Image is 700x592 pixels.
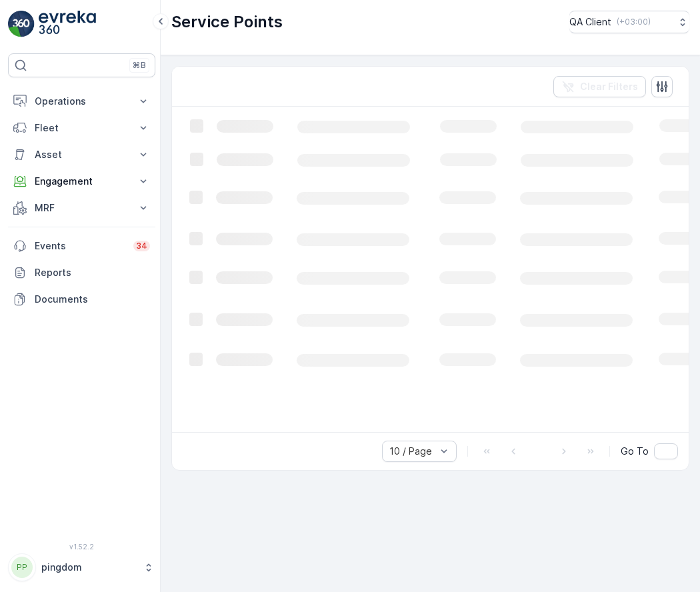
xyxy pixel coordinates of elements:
p: Reports [35,266,150,279]
p: 34 [136,241,147,251]
button: QA Client(+03:00) [569,11,689,33]
button: Engagement [8,168,155,195]
p: Asset [35,148,129,161]
p: Fleet [35,121,129,135]
button: Clear Filters [553,76,646,97]
button: Operations [8,88,155,115]
div: PP [11,557,33,578]
p: Clear Filters [580,80,638,93]
p: Service Points [171,11,283,33]
img: logo [8,11,35,37]
p: pingdom [41,561,137,574]
p: Documents [35,293,150,306]
p: QA Client [569,15,611,29]
span: v 1.52.2 [8,543,155,551]
p: MRF [35,201,129,215]
a: Events34 [8,233,155,259]
p: ⌘B [133,60,146,71]
button: Asset [8,141,155,168]
button: PPpingdom [8,553,155,581]
p: ( +03:00 ) [617,17,651,27]
button: Fleet [8,115,155,141]
a: Documents [8,286,155,313]
a: Reports [8,259,155,286]
span: Go To [621,445,649,458]
p: Operations [35,95,129,108]
button: MRF [8,195,155,221]
img: logo_light-DOdMpM7g.png [39,11,96,37]
p: Engagement [35,175,129,188]
p: Events [35,239,125,253]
